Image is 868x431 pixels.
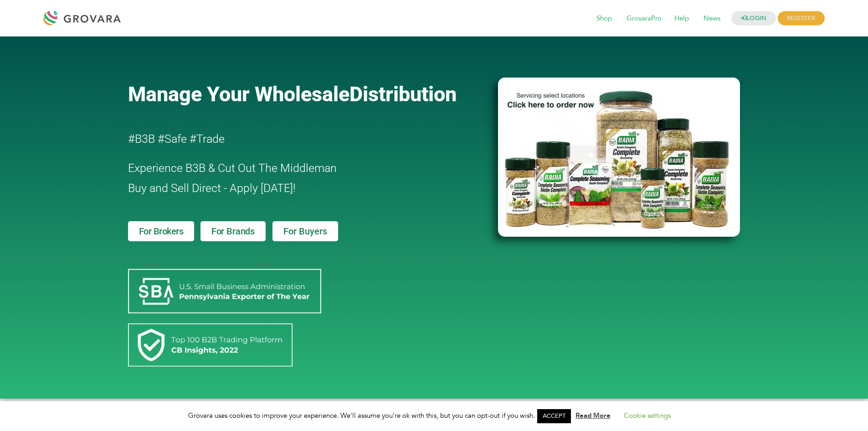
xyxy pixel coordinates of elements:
[128,82,483,106] a: Manage Your WholesaleDistribution
[620,14,668,24] a: GrovaraPro
[620,10,668,27] span: GrovaraPro
[697,14,727,24] a: News
[575,411,611,420] a: Read More
[590,10,618,27] span: Shop
[272,221,338,241] a: For Buyers
[128,82,349,106] span: Manage Your Wholesale
[537,409,571,423] a: ACCEPT
[128,182,296,195] span: Buy and Sell Direct - Apply [DATE]!
[668,14,695,24] a: Help
[697,10,727,27] span: News
[349,82,457,106] span: Distribution
[128,129,446,149] h2: #B3B #Safe #Trade
[200,221,266,241] a: For Brands
[128,161,337,175] span: Experience B3B & Cut Out The Middleman
[139,227,184,236] span: For Brokers
[188,411,680,420] span: Grovara uses cookies to improve your experience. We'll assume you're ok with this, but you can op...
[624,411,671,420] a: Cookie settings
[590,14,618,24] a: Shop
[731,11,776,26] a: LOGIN
[128,221,195,241] a: For Brokers
[778,11,825,26] span: REGISTER
[668,10,695,27] span: Help
[211,227,255,236] span: For Brands
[283,227,327,236] span: For Buyers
